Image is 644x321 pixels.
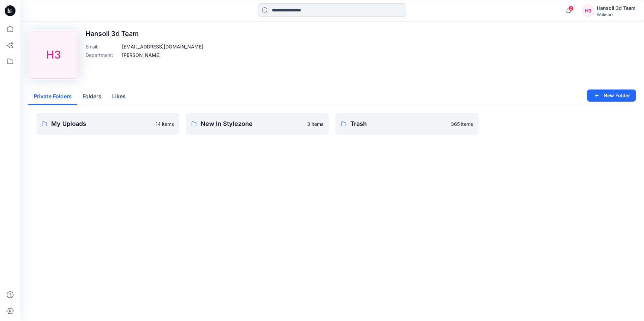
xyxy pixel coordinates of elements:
a: Trash365 items [335,113,478,135]
p: 3 items [307,120,323,128]
p: Email : [86,43,119,50]
p: 14 items [156,120,174,128]
div: H3 [582,5,594,17]
span: 2 [568,6,574,11]
a: My Uploads14 items [36,113,179,135]
button: New Folder [587,90,636,102]
p: [EMAIL_ADDRESS][DOMAIN_NAME] [122,43,203,50]
div: Hansoll 3d Team [597,4,636,12]
button: Folders [77,88,107,105]
a: New In Stylezone3 items [186,113,329,135]
div: Walmart [597,12,636,17]
p: My Uploads [51,119,152,129]
button: Likes [107,88,131,105]
p: Trash [350,119,447,129]
div: H3 [30,31,77,79]
p: Hansoll 3d Team [86,30,203,38]
p: Department : [86,51,119,59]
p: 365 items [451,120,473,128]
button: Private Folders [28,88,77,105]
p: New In Stylezone [201,119,303,129]
p: [PERSON_NAME] [122,51,161,59]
